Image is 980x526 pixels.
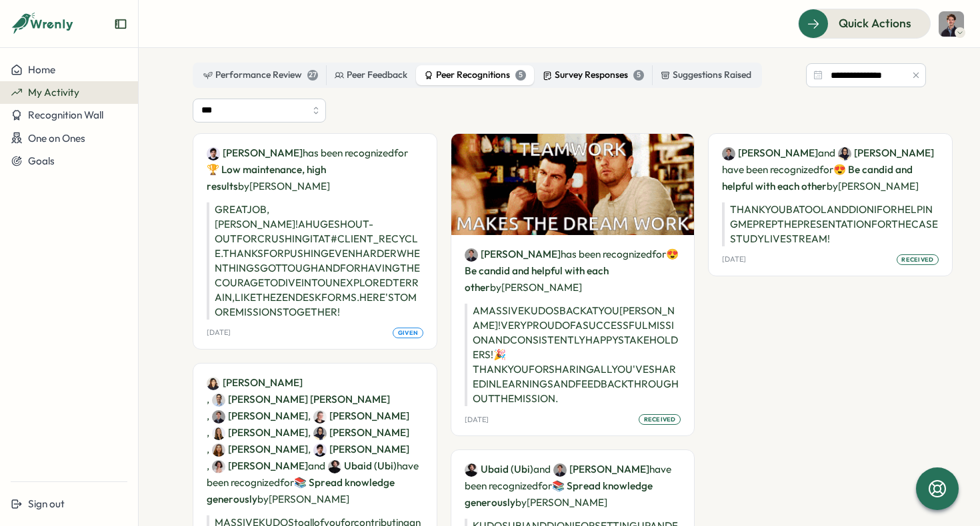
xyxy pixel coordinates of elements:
p: THANK YOU BATOOL AND DIONI FOR HELPING ME PREP THE PRESENTATION FOR THE CASE STUDY LIVESTREAM! [722,202,939,246]
a: Dionisio Arredondo[PERSON_NAME] [722,146,818,160]
p: [DATE] [465,415,489,424]
span: received [644,415,676,424]
span: 📚 Spread knowledge generously [465,479,653,509]
a: Dionisio Arredondo[PERSON_NAME] [212,409,308,423]
span: Home [28,63,55,76]
img: Mirela Mus [212,460,225,473]
span: 😍 Be candid and helpful with each other [465,248,679,294]
p: has been recognized by [PERSON_NAME] [465,246,681,296]
span: , [308,407,409,424]
img: Batool Fatima [313,427,327,440]
p: A MASSIVE KUDOS BACK AT YOU [PERSON_NAME]! VERY PROUD OF A SUCCESSFUL MISSION AND CONSISTENTLY HA... [465,304,681,406]
button: Quick Actions [798,9,931,38]
span: received [901,255,933,264]
span: for [538,479,552,492]
div: 5 [515,70,526,81]
span: , [207,457,308,474]
div: Peer Feedback [335,68,407,83]
span: 📚 Spread knowledge generously [207,476,395,505]
a: Ola Bak[PERSON_NAME] [212,425,308,440]
img: Dionisio Arredondo [212,410,225,423]
p: have been recognized by [PERSON_NAME] [465,461,681,511]
span: , [207,424,308,441]
p: has been recognized by [PERSON_NAME] [207,144,423,194]
a: Deniz Basak Dogan[PERSON_NAME] [PERSON_NAME] [212,392,390,407]
p: [DATE] [207,328,231,337]
span: for [394,146,408,159]
a: Mirela Mus[PERSON_NAME] [212,459,308,473]
p: [DATE] [722,255,746,264]
button: Expand sidebar [114,17,127,31]
span: and [533,462,551,477]
span: , [207,441,308,457]
img: Dionisio Arredondo [722,147,735,160]
img: Mirza Shayan Baig [313,443,327,457]
span: for [652,248,666,260]
div: Peer Recognitions [424,68,526,83]
img: Dionisio Arredondo [465,248,478,262]
span: for [280,476,294,489]
a: Mirza Shayan Baig[PERSON_NAME] [207,146,303,160]
p: GREAT JOB, [PERSON_NAME]! A HUGE SHOUT-OUT FOR CRUSHING IT AT #CLIENT_RECYCLE. THANKS FOR PUSHING... [207,202,423,320]
a: Zara Malik[PERSON_NAME] [207,376,303,390]
span: , [308,424,409,441]
a: Ubaid (Ubi)Ubaid (Ubi) [328,459,397,473]
img: Ubaid (Ubi) [465,463,478,477]
img: Dionisio Arredondo [939,11,964,37]
img: Batool Fatima [838,147,851,160]
img: Mirza Shayan Baig [207,147,220,160]
div: 27 [307,70,318,81]
div: Survey Responses [543,68,644,83]
span: and [308,459,325,473]
img: Ola Bak [212,427,225,440]
img: Dionisio Arredondo [553,463,567,477]
img: Almudena Bernardos [313,410,327,423]
a: Maria Makarova[PERSON_NAME] [212,442,308,457]
span: 🏆 Low maintenance, high results [207,163,326,192]
span: Sign out [28,497,65,510]
span: and [818,146,835,160]
img: Deniz Basak Dogan [212,394,225,407]
a: Batool Fatima[PERSON_NAME] [838,146,934,160]
a: Batool Fatima[PERSON_NAME] [313,425,409,440]
span: for [819,163,833,176]
span: Goals [28,154,55,167]
span: , [207,407,308,424]
img: Recognition Image [451,134,695,235]
img: Ubaid (Ubi) [328,460,341,473]
p: have been recognized by [PERSON_NAME] [207,374,423,507]
span: given [398,328,418,338]
a: Ubaid (Ubi)Ubaid (Ubi) [465,462,533,477]
div: Suggestions Raised [661,68,751,83]
img: Zara Malik [207,377,220,390]
div: 5 [633,70,644,81]
span: One on Ones [28,132,85,144]
a: Dionisio Arredondo[PERSON_NAME] [553,462,649,477]
div: Performance Review [203,68,318,83]
img: Maria Makarova [212,443,225,457]
span: Quick Actions [839,15,911,32]
span: , [308,441,409,457]
span: , [207,391,390,407]
span: My Activity [28,86,79,99]
span: Recognition Wall [28,109,103,121]
a: Mirza Shayan Baig[PERSON_NAME] [313,442,409,457]
a: Dionisio Arredondo[PERSON_NAME] [465,247,561,262]
a: Almudena Bernardos[PERSON_NAME] [313,409,409,423]
p: have been recognized by [PERSON_NAME] [722,144,939,194]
